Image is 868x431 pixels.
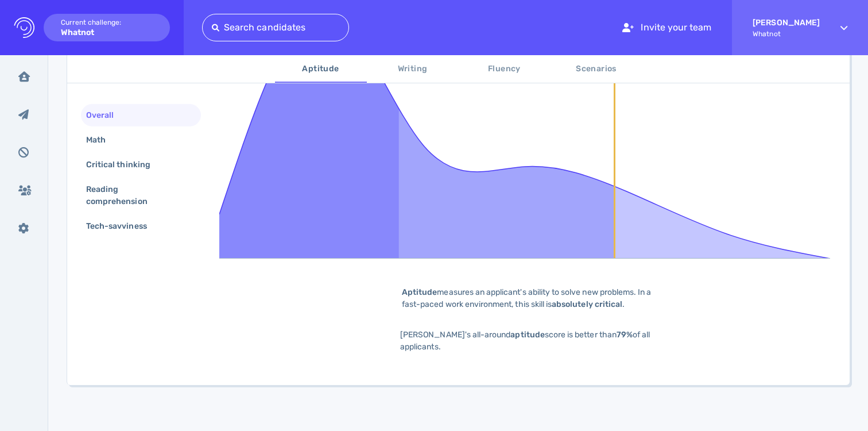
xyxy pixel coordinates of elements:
[84,218,161,234] div: Tech-savviness
[402,287,437,297] b: Aptitude
[374,62,452,76] span: Writing
[84,156,164,173] div: Critical thinking
[282,62,360,76] span: Aptitude
[84,181,189,210] div: Reading comprehension
[753,30,820,38] span: Whatnot
[617,330,633,340] b: 79%
[552,299,622,309] b: absolutely critical
[557,62,635,76] span: Scenarios
[510,330,544,340] b: aptitude
[753,18,820,28] strong: [PERSON_NAME]
[84,107,127,124] div: Overall
[466,62,544,76] span: Fluency
[400,330,650,352] span: [PERSON_NAME]'s all-around score is better than of all applicants.
[384,286,671,310] div: measures an applicant's ability to solve new problems. In a fast-paced work environment, this ski...
[84,132,119,148] div: Math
